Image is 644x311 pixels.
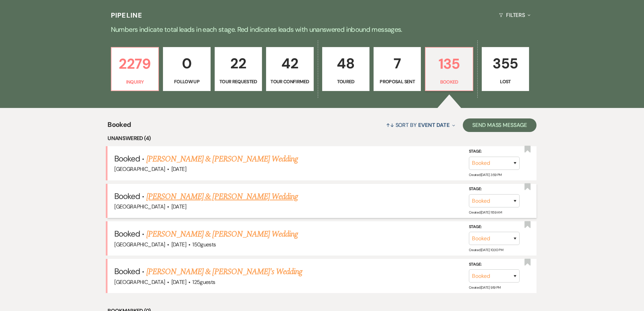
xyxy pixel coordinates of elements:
a: [PERSON_NAME] & [PERSON_NAME] Wedding [146,228,298,240]
p: 48 [327,52,365,75]
span: Booked [108,119,131,134]
span: [DATE] [171,203,186,210]
a: 0Follow Up [163,47,210,91]
h3: Pipeline [111,10,143,20]
a: 135Booked [425,47,473,91]
a: 42Tour Confirmed [266,47,313,91]
a: [PERSON_NAME] & [PERSON_NAME] Wedding [146,153,298,165]
p: Tour Requested [219,78,258,85]
span: Created: [DATE] 10:30 PM [469,248,503,252]
button: Filters [496,6,533,24]
span: Booked [114,153,140,164]
label: Stage: [469,148,520,155]
p: Numbers indicate total leads in each stage. Red indicates leads with unanswered inbound messages. [79,24,566,35]
span: [DATE] [171,165,186,173]
label: Stage: [469,261,520,268]
span: Created: [DATE] 3:59 PM [469,173,502,177]
p: 42 [270,52,309,75]
span: Created: [DATE] 9:19 PM [469,285,501,290]
span: Booked [114,228,140,239]
label: Stage: [469,223,520,231]
a: 22Tour Requested [215,47,262,91]
p: Booked [430,78,468,86]
p: Proposal Sent [378,78,416,85]
span: Created: [DATE] 11:59 AM [469,210,502,215]
p: Tour Confirmed [270,78,309,85]
span: [DATE] [171,241,186,248]
span: 150 guests [192,241,216,248]
span: [GEOGRAPHIC_DATA] [114,279,165,286]
span: Booked [114,191,140,201]
a: [PERSON_NAME] & [PERSON_NAME]'s Wedding [146,266,303,278]
span: Event Date [418,121,450,129]
span: [GEOGRAPHIC_DATA] [114,203,165,210]
span: 125 guests [192,279,215,286]
button: Sort By Event Date [383,116,458,134]
p: 2279 [116,52,154,75]
p: 7 [378,52,416,75]
a: 7Proposal Sent [374,47,421,91]
p: Follow Up [167,78,206,85]
p: 355 [486,52,525,75]
a: 355Lost [482,47,529,91]
span: ↑↓ [386,121,394,129]
a: 48Toured [322,47,369,91]
a: 2279Inquiry [111,47,159,91]
p: Lost [486,78,525,85]
span: [DATE] [171,279,186,286]
p: Inquiry [116,78,154,86]
p: 0 [167,52,206,75]
a: [PERSON_NAME] & [PERSON_NAME] Wedding [146,191,298,203]
span: [GEOGRAPHIC_DATA] [114,241,165,248]
p: 135 [430,52,468,75]
span: Booked [114,266,140,276]
p: Toured [327,78,365,85]
span: [GEOGRAPHIC_DATA] [114,165,165,173]
label: Stage: [469,185,520,193]
li: Unanswered (4) [108,134,536,143]
button: Send Mass Message [463,118,536,132]
p: 22 [219,52,258,75]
